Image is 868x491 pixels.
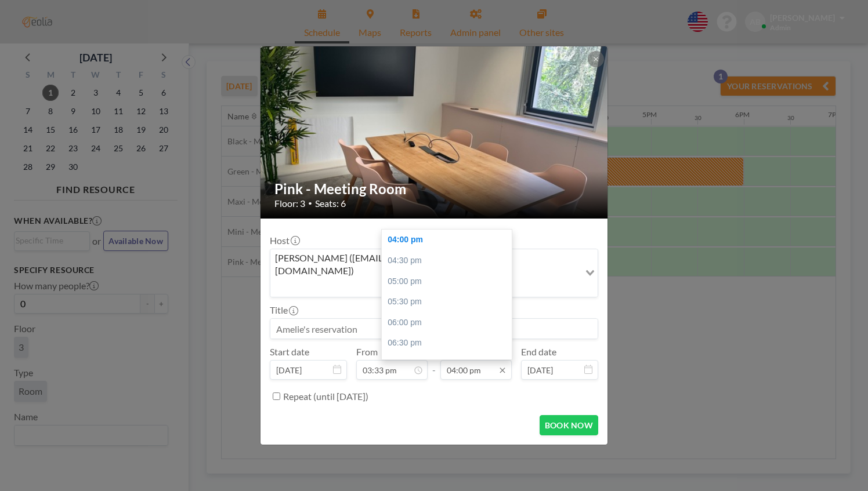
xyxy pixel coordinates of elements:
[382,250,518,271] div: 04:30 pm
[315,198,346,209] span: Seats: 6
[308,199,312,208] span: •
[382,312,518,333] div: 06:00 pm
[540,415,598,435] button: BOOK NOW
[270,249,598,297] div: Search for option
[356,346,378,358] label: From
[382,333,518,354] div: 06:30 pm
[270,319,598,339] input: Amelie's reservation
[261,2,609,263] img: 537.jpg
[521,346,556,358] label: End date
[274,198,305,209] span: Floor: 3
[432,350,436,376] span: -
[272,279,578,294] input: Search for option
[270,346,309,358] label: Start date
[283,391,368,402] label: Repeat (until [DATE])
[273,252,577,278] span: [PERSON_NAME] ([EMAIL_ADDRESS][PERSON_NAME][DOMAIN_NAME])
[274,180,595,198] h2: Pink - Meeting Room
[382,230,518,250] div: 04:00 pm
[382,271,518,292] div: 05:00 pm
[382,292,518,312] div: 05:30 pm
[382,354,518,374] div: 07:00 pm
[270,235,299,246] label: Host
[270,304,297,316] label: Title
